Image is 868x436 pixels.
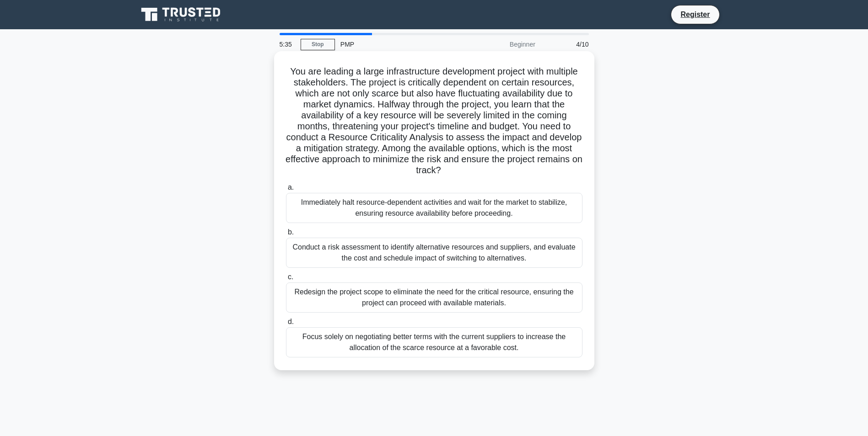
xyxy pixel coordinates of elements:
div: 4/10 [541,35,594,53]
div: Focus solely on negotiating better terms with the current suppliers to increase the allocation of... [286,327,582,357]
h5: You are leading a large infrastructure development project with multiple stakeholders. The projec... [285,66,583,176]
div: Immediately halt resource-dependent activities and wait for the market to stabilize, ensuring res... [286,193,582,223]
div: PMP [335,35,461,53]
a: Register [675,9,715,20]
div: Conduct a risk assessment to identify alternative resources and suppliers, and evaluate the cost ... [286,238,582,268]
div: Beginner [461,35,541,53]
span: a. [288,183,294,191]
div: Redesign the project scope to eliminate the need for the critical resource, ensuring the project ... [286,282,582,313]
div: 5:35 [274,35,301,53]
span: c. [288,273,293,281]
span: d. [288,318,294,325]
a: Stop [301,39,335,50]
span: b. [288,228,294,236]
